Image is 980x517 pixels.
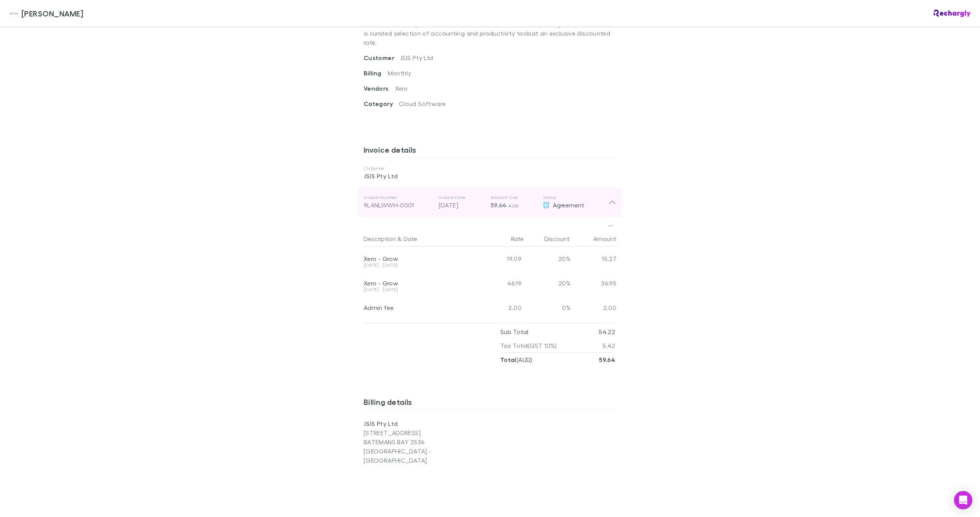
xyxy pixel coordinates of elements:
div: 2.00 [479,295,524,320]
div: Xero - Grow [364,279,475,287]
span: Xero [395,85,408,92]
div: Open Intercom Messenger [954,491,972,509]
p: Amount Due [491,194,537,201]
img: Rechargly Logo [934,10,971,17]
div: 20% [524,246,570,271]
p: Invoice Number [364,194,433,201]
button: Date [403,231,417,246]
p: 5.42 [603,339,615,352]
img: Hales Douglass's Logo [9,9,18,18]
p: [STREET_ADDRESS] [364,428,490,437]
div: 20% [524,271,570,295]
h3: Invoice details [364,145,616,157]
div: 46.19 [479,271,524,295]
p: JSIS Pty Ltd [364,171,616,181]
div: [DATE] - [DATE] [364,263,475,267]
p: [DATE] [439,201,485,210]
div: Xero - Grow [364,255,475,263]
p: Customer [364,165,616,171]
h3: Billing details [364,397,616,409]
span: [PERSON_NAME] [21,8,83,19]
div: 0% [524,295,570,320]
span: AUD [508,203,519,209]
div: 9L4NLWWH-0001 [364,201,433,210]
p: Invoice Date [439,194,485,201]
div: & [364,231,475,246]
div: Admin fee [364,304,475,312]
div: 19.09 [479,246,524,271]
strong: Total [500,356,516,364]
p: Tax Total (GST 10%) [500,339,557,352]
div: Invoice Number9L4NLWWH-0001Invoice Date[DATE]Amount Due59.64 AUDStatusAgreement [358,187,622,217]
p: Status [543,194,608,201]
p: 54.22 [599,325,615,339]
span: 59.64 [491,201,507,209]
span: Customer [364,54,400,62]
div: 2.00 [570,295,616,320]
p: JSIS Pty Ltd [364,419,490,428]
span: Monthly [388,69,412,77]
span: Category [364,100,399,108]
div: 36.95 [570,271,616,295]
p: BATEMANS BAY 2536 [364,437,490,447]
p: Sub Total [500,325,528,339]
div: [DATE] - [DATE] [364,287,475,292]
strong: 59.64 [599,356,615,364]
div: 15.27 [570,246,616,271]
button: Description [364,231,396,246]
p: ( AUD ) [500,353,532,367]
span: Agreement [553,201,584,209]
span: Cloud Software [399,100,446,107]
span: JSIS Pty Ltd [400,54,433,61]
span: Billing [364,69,388,77]
span: Vendors [364,85,395,92]
p: . The software suite subscription gives you access to a curated selection of accounting and produ... [364,13,616,53]
p: [GEOGRAPHIC_DATA] - [GEOGRAPHIC_DATA] [364,447,490,465]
